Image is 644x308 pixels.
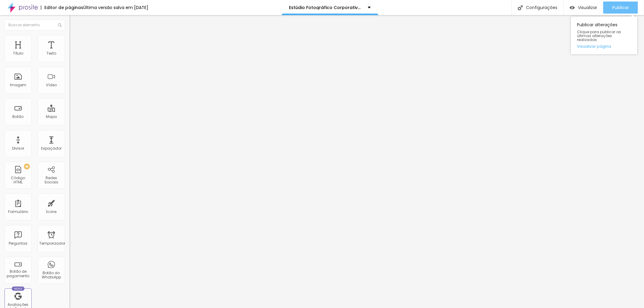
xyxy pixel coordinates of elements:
font: Texto [46,51,56,56]
font: Publicar alterações [577,22,617,28]
font: Visualizar página [577,43,611,49]
font: Espaçador [41,146,62,151]
button: Visualizar [564,2,603,14]
font: Editor de páginas [44,5,83,11]
img: Ícone [58,23,62,27]
font: Publicar [612,5,629,11]
font: Configurações [526,5,557,11]
font: Temporizador [39,241,65,246]
iframe: Editor [69,15,644,308]
font: Perguntas [9,241,27,246]
font: Mapa [46,114,57,119]
font: Divisor [12,146,24,151]
font: Última versão salva em [DATE] [83,5,148,11]
img: Ícone [518,5,523,10]
a: Visualizar página [577,44,631,48]
font: Formulário [8,209,28,214]
font: Botão de pagamento [7,269,30,278]
font: Redes Sociais [44,175,58,185]
font: Ícone [46,209,57,214]
button: Publicar [603,2,638,14]
font: Vídeo [46,82,57,87]
font: Botão do WhatsApp [42,270,61,280]
font: Botão [13,114,24,119]
img: view-1.svg [570,5,575,10]
font: Código HTML [11,175,25,185]
font: Novo [14,287,22,291]
font: Visualizar [578,5,597,11]
font: Imagem [10,82,26,87]
font: Clique para publicar as últimas alterações realizadas [577,29,621,42]
font: Estúdio Fotográfico Corporativo em [GEOGRAPHIC_DATA] [289,5,419,11]
input: Buscar elemento [5,20,65,30]
font: Título [13,51,23,56]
